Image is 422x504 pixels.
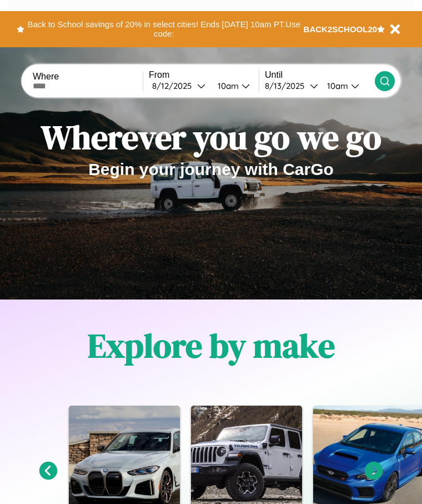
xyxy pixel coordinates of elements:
div: 10am [321,81,351,91]
div: 8 / 12 / 2025 [152,81,197,91]
h1: Explore by make [88,323,335,368]
b: BACK2SCHOOL20 [304,24,378,34]
button: 10am [318,80,375,92]
button: 8/12/2025 [149,80,209,92]
button: Back to School savings of 20% in select cities! Ends [DATE] 10am PT.Use code: [24,17,304,42]
div: 8 / 13 / 2025 [265,81,310,91]
button: 10am [209,80,259,92]
label: Where [33,72,143,82]
label: From [149,70,259,80]
div: 10am [212,81,242,91]
label: Until [265,70,375,80]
